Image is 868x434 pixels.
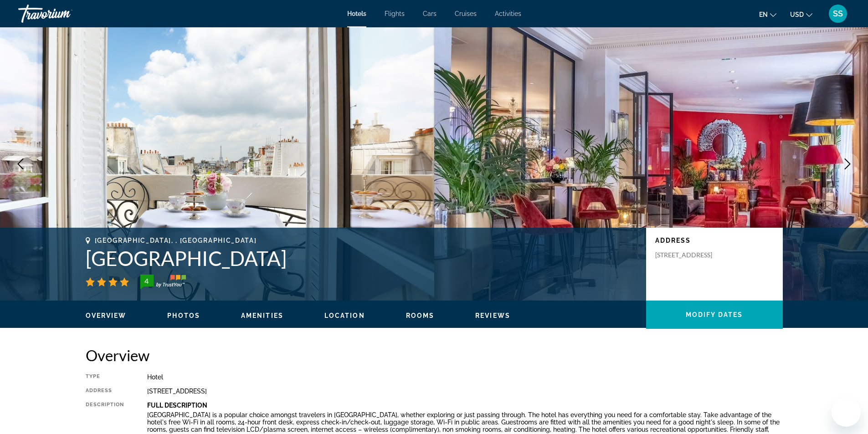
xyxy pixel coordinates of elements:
[241,311,283,320] button: Amenities
[646,301,783,329] button: Modify Dates
[86,388,124,395] div: Address
[759,11,768,18] span: en
[759,8,776,21] button: Change language
[9,153,32,175] button: Previous image
[86,373,124,381] div: Type
[147,388,783,395] div: [STREET_ADDRESS]
[495,10,521,17] a: Activities
[655,237,774,244] p: Address
[147,373,783,381] div: Hotel
[147,402,207,409] b: Full Description
[832,398,861,427] iframe: Button to launch messaging window
[475,311,510,320] button: Reviews
[347,10,366,17] a: Hotels
[138,276,156,286] div: 4
[790,8,812,21] button: Change currency
[324,311,365,320] button: Location
[95,237,257,244] span: [GEOGRAPHIC_DATA], , [GEOGRAPHIC_DATA]
[790,11,804,18] span: USD
[455,10,477,17] a: Cruises
[140,275,186,289] img: TrustYou guest rating badge
[385,10,405,17] a: Flights
[86,346,783,364] h2: Overview
[86,311,127,320] button: Overview
[18,2,109,26] a: Travorium
[167,311,200,320] button: Photos
[826,4,850,23] button: User Menu
[406,311,435,320] button: Rooms
[836,153,859,175] button: Next image
[833,9,843,18] span: SS
[86,246,637,270] h1: [GEOGRAPHIC_DATA]
[655,251,728,259] p: [STREET_ADDRESS]
[423,10,437,17] a: Cars
[686,311,743,318] span: Modify Dates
